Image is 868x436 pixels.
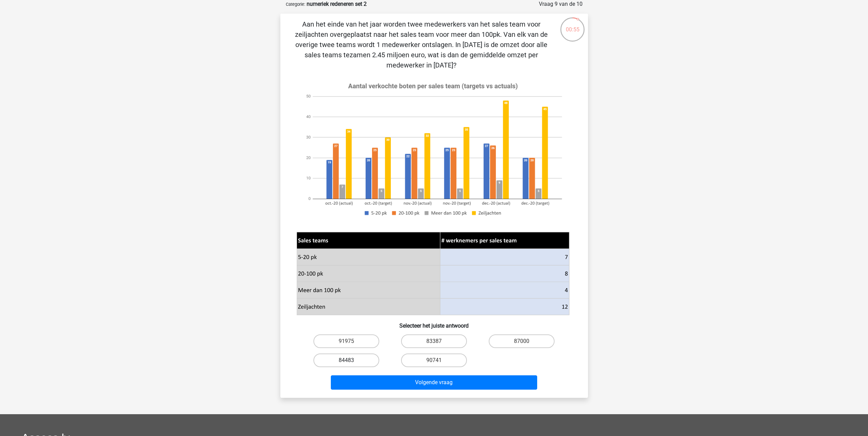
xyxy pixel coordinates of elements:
[331,375,537,390] button: Volgende vraag
[291,19,551,70] p: Aan het einde van het jaar worden twee medewerkers van het sales team voor zeiljachten overgeplaa...
[291,317,577,329] h6: Selecteer het juiste antwoord
[401,354,467,367] label: 90741
[286,2,305,7] small: Categorie:
[401,334,467,348] label: 83387
[313,354,379,367] label: 84483
[560,17,585,34] div: 00:55
[489,334,555,348] label: 87000
[313,334,379,348] label: 91975
[307,1,367,7] strong: numeriek redeneren set 2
